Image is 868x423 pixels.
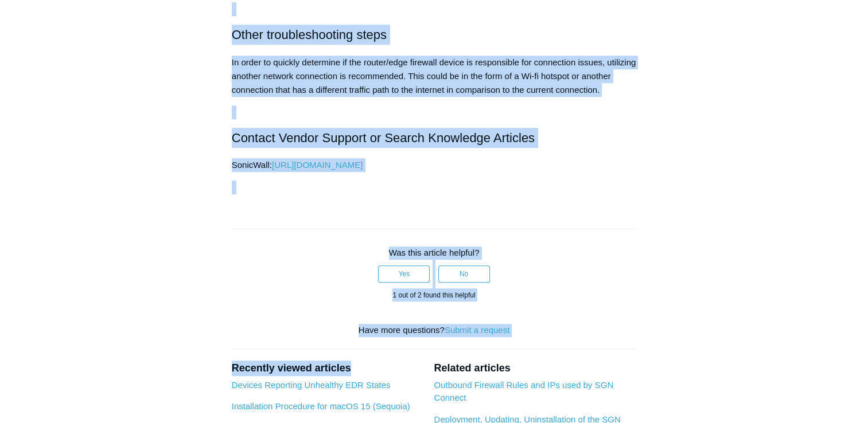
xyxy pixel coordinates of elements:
[232,25,637,45] h2: Other troubleshooting steps
[438,265,490,283] button: This article was not helpful
[232,380,391,390] a: Devices Reporting Unhealthy EDR States
[434,380,613,403] a: Outbound Firewall Rules and IPs used by SGN Connect
[232,158,637,172] p: SonicWall:
[392,291,475,299] span: 1 out of 2 found this helpful
[445,325,509,335] a: Submit a request
[232,128,637,148] h2: Contact Vendor Support or Search Knowledge Articles
[232,361,423,376] h2: Recently viewed articles
[232,56,637,97] p: In order to quickly determine if the router/edge firewall device is responsible for connection is...
[434,361,636,376] h2: Related articles
[389,248,480,257] span: Was this article helpful?
[272,160,363,170] a: [URL][DOMAIN_NAME]
[232,401,410,411] a: Installation Procedure for macOS 15 (Sequoia)
[378,265,430,283] button: This article was helpful
[359,325,510,335] font: Have more questions?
